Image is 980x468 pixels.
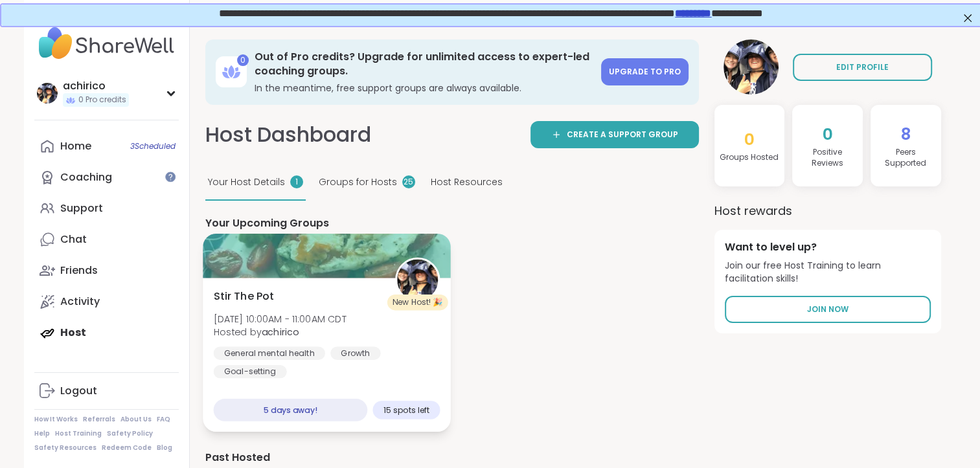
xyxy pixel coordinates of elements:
[567,129,678,140] span: Create a support group
[330,346,381,359] div: Growth
[797,147,858,169] h4: Positive Review s
[34,443,97,452] a: Safety Resources
[37,83,58,104] img: achirico
[725,240,931,254] h4: Want to level up?
[720,152,779,163] h4: Groups Hosted
[714,202,941,219] h3: Host rewards
[213,346,325,359] div: General mental health
[63,79,129,93] div: achirico
[102,443,152,452] a: Redeem Code
[431,175,503,189] span: Host Resources
[807,304,849,315] span: Join Now
[205,451,699,465] h4: Past Hosted
[255,82,593,95] h3: In the meantime, free support groups are always available.
[60,139,91,153] div: Home
[34,21,179,66] img: ShareWell Nav Logo
[34,162,179,193] a: Coaching
[107,429,153,438] a: Safety Policy
[34,286,179,317] a: Activity
[387,295,448,310] div: New Host! 🎉
[901,123,911,146] span: 8
[213,326,346,339] span: Hosted by
[60,232,87,247] div: Chat
[83,415,115,424] a: Referrals
[34,224,179,255] a: Chat
[319,175,397,189] span: Groups for Hosts
[725,296,931,323] a: Join Now
[725,260,931,285] span: Join our free Host Training to learn facilitation skills!
[120,415,152,424] a: About Us
[290,175,303,188] div: 1
[205,216,699,230] h4: Your Upcoming Groups
[34,131,179,162] a: Home3Scheduled
[208,175,285,189] span: Your Host Details
[60,295,100,309] div: Activity
[34,193,179,224] a: Support
[205,120,371,150] h1: Host Dashboard
[34,255,179,286] a: Friends
[836,61,889,73] span: EDIT PROFILE
[60,384,97,398] div: Logout
[130,141,176,151] span: 3 Scheduled
[34,415,78,424] a: How It Works
[793,54,932,81] a: EDIT PROFILE
[530,121,699,148] a: Create a support group
[213,365,286,378] div: Goal-setting
[213,399,367,421] div: 5 days away!
[383,405,429,415] span: 15 spots left
[157,443,172,452] a: Blog
[60,263,98,278] div: Friends
[397,260,438,300] img: achirico
[34,375,179,407] a: Logout
[724,39,779,95] img: achirico
[213,289,274,304] span: Stir The Pot
[823,123,833,146] span: 0
[60,201,103,216] div: Support
[78,95,126,106] span: 0 Pro credits
[60,170,112,184] div: Coaching
[157,415,170,424] a: FAQ
[237,54,249,66] div: 0
[213,312,346,325] span: [DATE] 10:00AM - 11:00AM CDT
[34,429,50,438] a: Help
[601,58,689,85] a: Upgrade to Pro
[55,429,102,438] a: Host Training
[876,147,936,169] h4: Peers Supported
[165,172,176,182] iframe: Spotlight
[609,66,681,77] span: Upgrade to Pro
[255,50,593,79] h3: Out of Pro credits? Upgrade for unlimited access to expert-led coaching groups.
[262,326,299,339] b: achirico
[402,175,415,188] div: 25
[744,128,755,151] span: 0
